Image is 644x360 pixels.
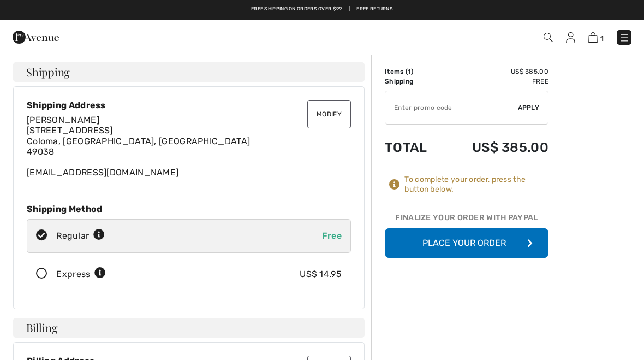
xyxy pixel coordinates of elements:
[27,204,351,214] div: Shipping Method
[443,76,548,86] td: Free
[518,103,540,113] span: Apply
[27,115,351,178] div: [EMAIL_ADDRESS][DOMAIN_NAME]
[322,231,342,241] span: Free
[26,67,70,78] span: Shipping
[356,5,393,13] a: Free Returns
[307,100,351,128] button: Modify
[385,212,548,228] div: Finalize Your Order with PayPal
[385,67,443,76] td: Items ( )
[600,34,604,43] span: 1
[13,26,59,48] img: 1ère Avenue
[566,32,575,43] img: My Info
[251,5,342,13] a: Free shipping on orders over $99
[443,129,548,166] td: US$ 385.00
[13,31,59,42] a: 1ère Avenue
[404,175,548,194] div: To complete your order, press the button below.
[588,32,598,43] img: Shopping Bag
[349,5,350,13] span: |
[56,229,105,243] div: Regular
[619,32,630,43] img: Menu
[385,76,443,86] td: Shipping
[408,68,411,75] span: 1
[544,33,553,42] img: Search
[300,268,342,281] div: US$ 14.95
[443,67,548,76] td: US$ 385.00
[27,125,250,156] span: [STREET_ADDRESS] Coloma, [GEOGRAPHIC_DATA], [GEOGRAPHIC_DATA] 49038
[26,322,57,333] span: Billing
[27,100,351,110] div: Shipping Address
[588,31,604,44] a: 1
[56,268,106,281] div: Express
[385,228,548,258] button: Place Your Order
[385,91,518,124] input: Promo code
[385,129,443,166] td: Total
[27,115,99,125] span: [PERSON_NAME]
